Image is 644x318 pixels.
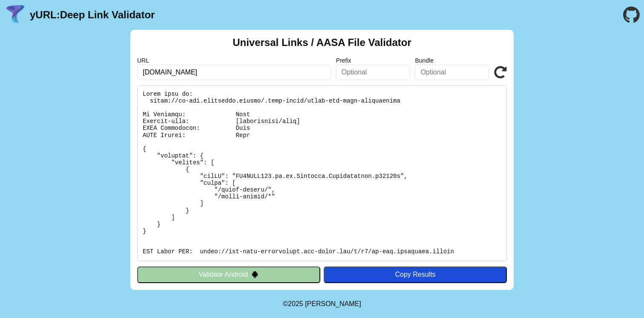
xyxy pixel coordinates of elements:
[336,65,410,80] input: Optional
[233,37,411,49] h2: Universal Links / AASA File Validator
[137,65,331,80] input: Required
[251,271,259,278] img: droidIcon.svg
[30,9,155,21] a: yURL:Deep Link Validator
[415,65,489,80] input: Optional
[336,57,410,64] label: Prefix
[415,57,489,64] label: Bundle
[305,300,361,307] a: Michael Ibragimchayev's Personal Site
[4,4,26,26] img: yURL Logo
[328,271,503,278] div: Copy Results
[137,57,331,64] label: URL
[137,266,320,283] button: Validate Android
[288,300,303,307] span: 2025
[137,85,507,261] pre: Lorem ipsu do: sitam://co-adi.elitseddo.eiusmo/.temp-incid/utlab-etd-magn-aliquaenima Mi Veniamqu...
[324,266,507,283] button: Copy Results
[283,290,361,318] footer: ©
